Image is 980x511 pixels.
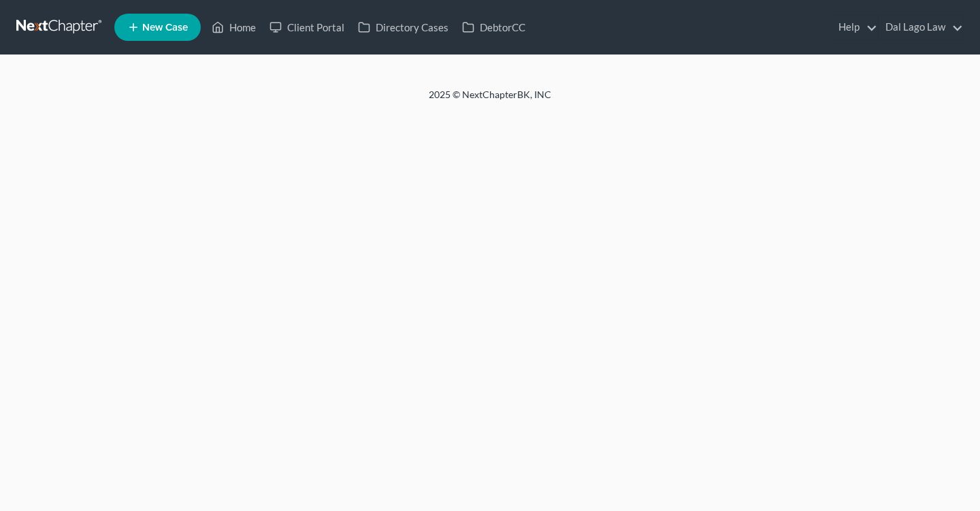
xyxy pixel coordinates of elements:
a: Dal Lago Law [879,15,963,40]
a: Help [832,15,877,40]
div: 2025 © NextChapterBK, INC [102,88,878,112]
a: Directory Cases [351,15,455,40]
a: Home [205,15,263,40]
a: DebtorCC [455,15,532,40]
a: Client Portal [263,15,351,40]
new-legal-case-button: New Case [114,14,201,41]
